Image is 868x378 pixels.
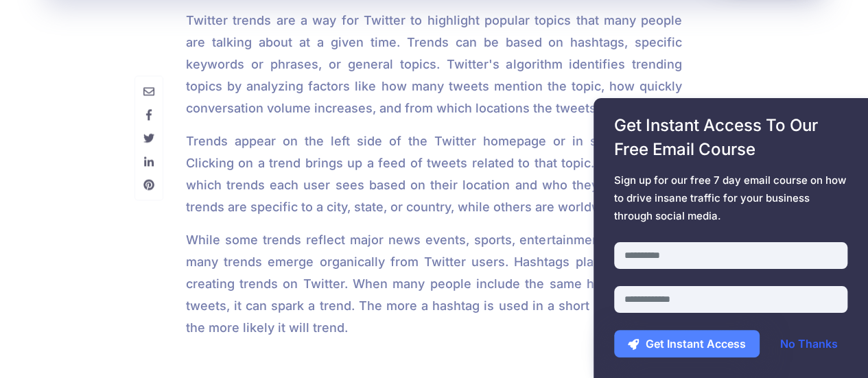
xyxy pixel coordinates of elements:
[186,130,682,218] p: Trends appear on the left side of the Twitter homepage or in search results. Clicking on a trend ...
[614,330,760,357] button: Get Instant Access
[186,229,682,339] p: While some trends reflect major news events, sports, entertainment, or holidays, many trends emer...
[614,172,847,225] span: Sign up for our free 7 day email course on how to drive insane traffic for your business through ...
[766,330,852,357] a: No Thanks
[614,113,847,161] span: Get Instant Access To Our Free Email Course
